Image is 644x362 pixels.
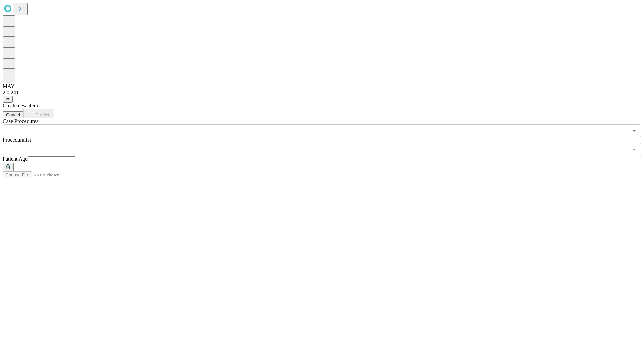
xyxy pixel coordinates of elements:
[5,97,10,102] span: @
[35,112,49,117] span: Predict
[6,112,20,117] span: Cancel
[3,103,38,108] span: Create new item
[3,89,641,96] div: 2.0.241
[3,137,31,143] span: Proceduralist
[630,126,639,135] button: Open
[3,156,28,162] span: Patient Age
[3,111,23,118] button: Cancel
[3,118,38,124] span: Scheduled Procedure
[23,109,54,118] button: Predict
[630,145,639,154] button: Open
[3,83,641,89] div: MAY
[3,96,13,103] button: @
